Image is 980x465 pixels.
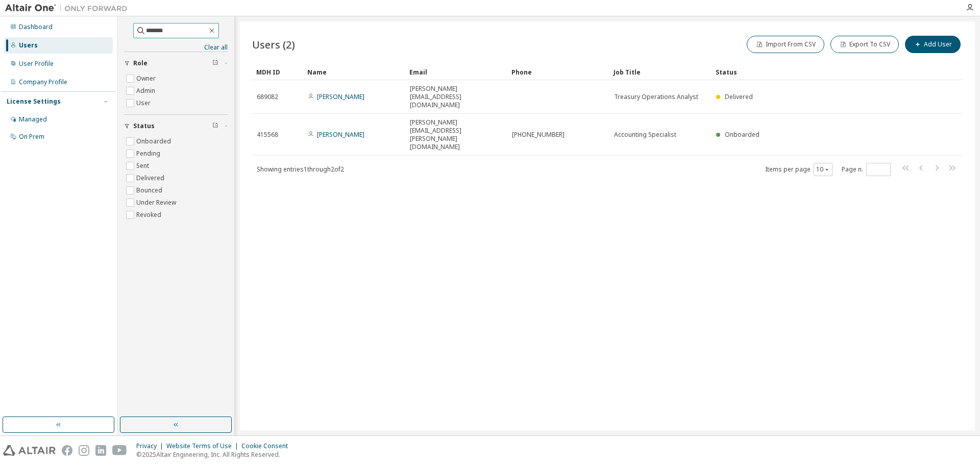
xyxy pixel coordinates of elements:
[252,37,295,52] span: Users (2)
[124,43,228,52] a: Clear all
[19,115,47,124] div: Managed
[19,60,54,68] div: User Profile
[511,64,605,80] div: Phone
[112,445,127,456] img: youtube.svg
[257,165,344,174] span: Showing entries 1 through 2 of 2
[747,36,824,53] button: Import From CSV
[241,442,294,450] div: Cookie Consent
[136,184,164,197] label: Bounced
[136,85,157,97] label: Admin
[136,135,173,148] label: Onboarded
[7,97,61,106] div: License Settings
[136,450,294,459] p: © 2025 Altair Engineering, Inc. All Rights Reserved.
[257,93,278,101] span: 689082
[830,36,899,53] button: Export To CSV
[19,41,38,50] div: Users
[317,92,364,101] a: [PERSON_NAME]
[136,97,153,109] label: User
[136,148,162,160] label: Pending
[905,36,961,53] button: Add User
[166,442,241,450] div: Website Terms of Use
[816,165,830,174] button: 10
[136,72,158,85] label: Owner
[410,85,503,109] span: [PERSON_NAME][EMAIL_ADDRESS][DOMAIN_NAME]
[136,160,151,172] label: Sent
[62,445,72,456] img: facebook.svg
[317,130,364,139] a: [PERSON_NAME]
[124,115,228,137] button: Status
[614,64,707,80] div: Job Title
[765,163,832,176] span: Items per page
[95,445,106,456] img: linkedin.svg
[136,442,166,450] div: Privacy
[79,445,89,456] img: instagram.svg
[136,209,163,221] label: Revoked
[307,64,401,80] div: Name
[212,59,218,67] span: Clear filter
[19,133,44,141] div: On Prem
[410,118,503,151] span: [PERSON_NAME][EMAIL_ADDRESS][PERSON_NAME][DOMAIN_NAME]
[716,64,910,80] div: Status
[725,130,759,139] span: Onboarded
[614,131,676,139] span: Accounting Specialist
[212,122,218,130] span: Clear filter
[256,64,299,80] div: MDH ID
[257,131,278,139] span: 415568
[133,122,155,130] span: Status
[614,93,698,101] span: Treasury Operations Analyst
[3,445,56,456] img: altair_logo.svg
[512,131,565,139] span: [PHONE_NUMBER]
[19,78,67,86] div: Company Profile
[136,197,178,209] label: Under Review
[133,59,148,67] span: Role
[725,92,753,101] span: Delivered
[124,52,228,75] button: Role
[5,3,133,13] img: Altair One
[409,64,503,80] div: Email
[19,23,53,31] div: Dashboard
[136,172,166,184] label: Delivered
[842,163,891,176] span: Page n.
